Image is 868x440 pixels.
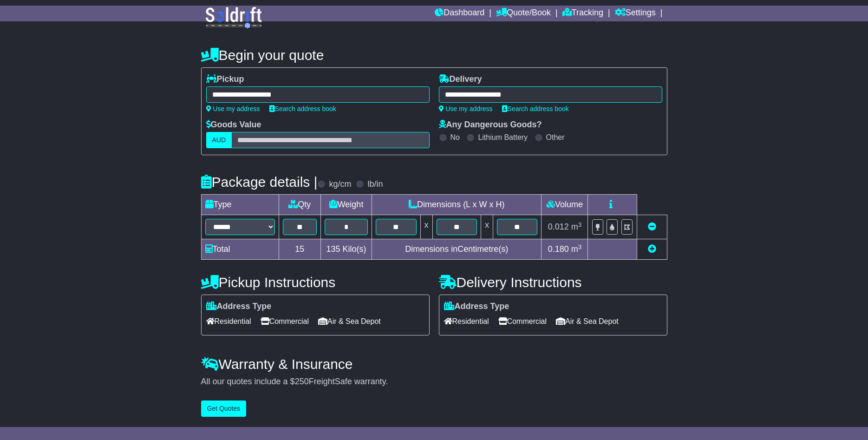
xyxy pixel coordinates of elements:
[420,215,432,239] td: x
[279,195,321,215] td: Qty
[571,222,582,231] span: m
[444,314,489,328] span: Residential
[548,244,569,254] span: 0.180
[201,356,667,372] h4: Warranty & Insurance
[562,6,603,21] a: Tracking
[201,47,667,63] h4: Begin your quote
[206,74,244,85] label: Pickup
[498,314,547,328] span: Commercial
[615,6,656,21] a: Settings
[450,133,460,142] label: No
[279,239,321,260] td: 15
[435,6,484,21] a: Dashboard
[367,179,383,190] label: lb/in
[578,221,582,228] sup: 3
[542,195,588,215] td: Volume
[321,239,372,260] td: Kilo(s)
[444,302,509,312] label: Address Type
[439,105,493,112] a: Use my address
[206,132,232,148] label: AUD
[372,239,542,260] td: Dimensions in Centimetre(s)
[546,133,565,142] label: Other
[206,105,260,112] a: Use my address
[648,244,656,254] a: Add new item
[439,74,482,85] label: Delivery
[201,377,667,387] div: All our quotes include a $ FreightSafe warranty.
[496,6,551,21] a: Quote/Book
[261,314,309,328] span: Commercial
[321,195,372,215] td: Weight
[201,195,279,215] td: Type
[295,377,309,386] span: 250
[326,244,340,254] span: 135
[206,120,261,130] label: Goods Value
[201,401,247,417] button: Get Quotes
[318,314,381,328] span: Air & Sea Depot
[571,244,582,254] span: m
[648,222,656,231] a: Remove this item
[439,120,542,130] label: Any Dangerous Goods?
[201,275,430,290] h4: Pickup Instructions
[206,302,272,312] label: Address Type
[548,222,569,231] span: 0.012
[372,195,542,215] td: Dimensions (L x W x H)
[478,133,528,142] label: Lithium Battery
[556,314,619,328] span: Air & Sea Depot
[201,239,279,260] td: Total
[439,275,667,290] h4: Delivery Instructions
[481,215,493,239] td: x
[502,105,569,112] a: Search address book
[269,105,336,112] a: Search address book
[578,243,582,250] sup: 3
[201,174,318,190] h4: Package details |
[329,179,351,190] label: kg/cm
[206,314,251,328] span: Residential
